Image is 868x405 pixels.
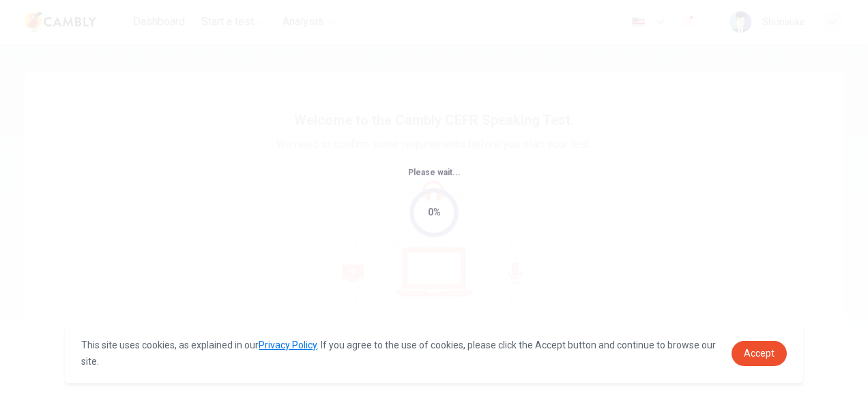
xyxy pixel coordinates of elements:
div: cookieconsent [65,323,802,383]
span: Please wait... [408,168,461,177]
div: 0% [428,205,441,220]
span: This site uses cookies, as explained in our . If you agree to the use of cookies, please click th... [81,340,716,367]
span: Accept [744,348,775,359]
a: dismiss cookie message [732,341,787,366]
a: Privacy Policy [259,340,317,350]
